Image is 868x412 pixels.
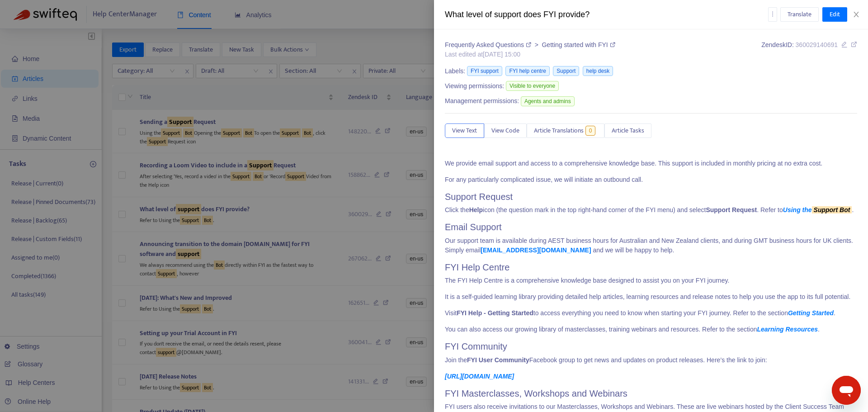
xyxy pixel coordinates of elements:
[469,206,483,213] strong: Help
[812,206,852,213] sqkw: Support Bot
[830,9,840,19] span: Edit
[445,191,857,202] h2: Support Request
[445,50,615,59] div: Last edited at [DATE] 15:00
[788,309,834,317] a: Getting Started
[445,81,504,91] span: Viewing permissions:
[445,41,533,48] a: Frequently Asked Questions
[467,356,529,364] strong: FYI User Community
[484,123,527,138] button: View Code
[521,96,575,106] span: Agents and admins
[445,159,857,168] p: We provide email support and access to a comprehensive knowledge base. This support is included i...
[757,326,818,333] a: Learning Resources
[445,123,484,138] button: View Text
[445,9,768,21] div: What level of support does FYI provide?
[505,66,549,76] span: FYI help centre
[783,206,852,213] a: Using theSupport Bot
[852,206,854,213] span: .
[445,341,857,352] h2: FYI Community
[467,66,502,76] span: FYI support
[445,175,857,185] p: For any particularly complicated issue, we will initiate an outbound call.
[788,9,811,19] span: Translate
[445,262,857,273] h2: FYI Help Centre
[445,292,857,302] p: It is a self-guided learning library providing detailed help articles, learning resources and rel...
[491,126,519,136] span: View Code
[534,126,584,136] span: Article Translations
[452,126,477,136] span: View Text
[612,126,644,136] span: Article Tasks
[542,41,615,48] a: Getting started with FYI
[483,206,706,213] span: icon (the question mark in the top right-hand corner of the FYI menu) and select
[527,123,604,138] button: Article Translations0
[445,276,857,285] p: The FYI Help Centre is a comprehensive knowledge base designed to assist you on your FYI journey.
[481,246,591,254] a: [EMAIL_ADDRESS][DOMAIN_NAME]
[769,11,776,17] span: more
[761,40,857,59] div: Zendesk ID:
[853,11,860,18] span: close
[445,206,469,213] span: Click the
[706,206,757,213] strong: Support Request
[850,10,863,19] button: Close
[585,126,596,136] span: 0
[506,81,559,91] span: Visible to everyone
[445,325,857,334] p: You can also access our growing library of masterclasses, training webinars and resources. Refer ...
[553,66,579,76] span: Support
[445,355,857,365] p: Join the Facebook group to get news and updates on product releases. Here’s the link to join:
[583,66,613,76] span: help desk
[780,7,819,22] button: Translate
[445,388,857,399] h2: FYI Masterclasses, Workshops and Webinars
[457,309,533,317] strong: FYI Help - Getting Started
[445,40,615,50] div: >
[822,7,847,22] button: Edit
[832,376,861,405] iframe: Button to launch messaging window
[757,206,783,213] span: . Refer to
[445,308,857,318] p: Visit to access everything you need to know when starting your FYI journey. Refer to the section .
[604,123,651,138] button: Article Tasks
[445,222,857,232] h2: Email Support
[445,66,465,76] span: Labels:
[445,96,519,106] span: Management permissions:
[768,7,777,22] button: more
[445,236,857,255] p: Our support team is available during AEST business hours for Australian and New Zealand clients, ...
[796,41,838,48] span: 360029140691
[445,373,514,380] a: [URL][DOMAIN_NAME]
